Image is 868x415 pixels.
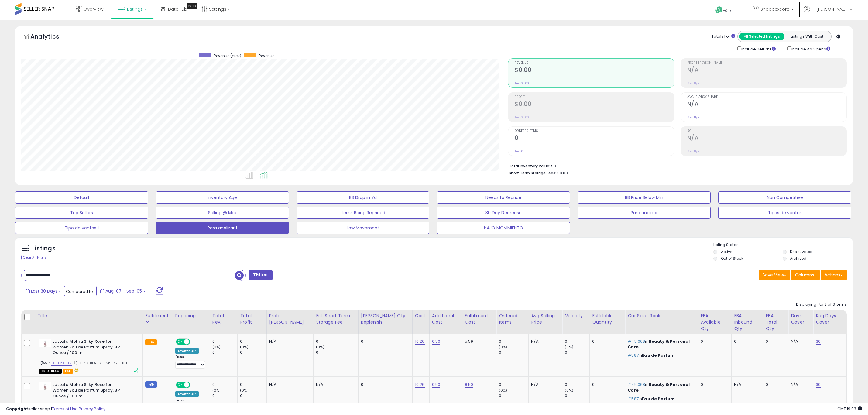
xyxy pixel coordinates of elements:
span: OFF [189,339,199,345]
span: Aug-07 - Sep-05 [105,288,142,294]
div: Preset: [175,398,205,412]
span: Profit [515,95,674,99]
span: Revenue (prev) [214,53,241,58]
span: FBA [63,369,73,374]
button: Para analizar 1 [156,222,289,234]
label: Out of Stock [721,256,743,261]
i: hazardous material [73,368,79,372]
button: Actions [821,270,847,280]
small: FBA [145,339,156,345]
div: Fulfillment Cost [465,313,494,325]
div: Fulfillment [145,313,170,319]
small: (0%) [499,388,507,393]
small: FBM [145,381,157,388]
span: #587 [628,352,639,358]
label: Archived [790,256,806,261]
div: Total Profit [240,313,264,325]
div: N/A [734,382,758,387]
a: Privacy Policy [79,406,105,412]
a: Hi [PERSON_NAME] [804,6,852,20]
div: 0 [212,350,237,355]
img: 21DwHzOlmeL._SL40_.jpg [39,382,51,390]
img: 21DwHzOlmeL._SL40_.jpg [39,339,51,347]
span: Profit [PERSON_NAME] [687,61,846,65]
label: Active [721,249,732,254]
h2: $0.00 [515,101,674,109]
div: 0 [499,393,528,399]
h5: Listings [32,244,56,253]
div: Displaying 1 to 3 of 3 items [796,302,847,307]
div: 0 [212,339,237,344]
span: #45,068 [628,338,645,344]
button: Needs to Reprice [437,191,570,204]
a: 0.50 [432,338,441,345]
div: N/A [269,339,309,344]
th: Please note that this number is a calculation based on your required days of coverage and your ve... [358,310,412,334]
div: Amazon AI * [175,348,199,354]
span: ON [177,382,184,388]
button: Selling @ Max [156,207,289,219]
a: 30 [816,338,821,345]
div: 0 [766,339,784,344]
span: ROI [687,129,846,133]
div: 0 [499,350,528,355]
div: 0 [212,393,237,399]
div: N/A [791,339,808,344]
button: Items Being Repriced [297,207,430,219]
h2: N/A [687,67,846,75]
small: (0%) [316,345,324,349]
div: 0 [212,382,237,387]
div: N/A [531,382,558,387]
div: [PERSON_NAME] Qty Replenish [361,313,410,325]
button: Default [15,191,148,204]
p: in [628,353,693,358]
button: Top Sellers [15,207,148,219]
span: Beauty & Personal Care [628,338,690,350]
small: Prev: $0.00 [515,115,529,119]
div: Additional Cost [432,313,460,325]
span: ON [177,339,184,345]
a: 30 [816,382,821,388]
div: 0 [592,382,620,387]
span: Last 30 Days [31,288,57,294]
span: Beauty & Personal Care [628,382,690,393]
a: Help [711,2,743,20]
p: Listing States: [713,242,853,248]
h2: N/A [687,135,846,143]
div: Title [37,313,140,319]
button: Listings With Cost [784,33,829,40]
div: Days Cover [791,313,811,325]
div: 0 [316,350,358,355]
small: Prev: N/A [687,81,699,85]
div: Cur Sales Rank [628,313,695,319]
div: Preset: [175,355,205,369]
span: Ordered Items [515,129,674,133]
label: Deactivated [790,249,813,254]
b: Total Inventory Value: [509,163,550,169]
div: FBA Available Qty [701,313,729,332]
span: Revenue [515,61,674,65]
span: #45,068 [628,382,645,387]
div: Fulfillable Quantity [592,313,623,325]
button: Non Competitive [718,191,851,204]
button: Save View [759,270,790,280]
div: Total Rev. [212,313,235,325]
small: (0%) [565,345,573,349]
div: 0 [361,382,408,387]
b: Lattafa Mohra Silky Rose for Women Eau de Parfum Spray, 3.4 Ounce / 100 ml [53,339,126,357]
p: in [628,382,693,393]
div: N/A [531,339,558,344]
button: Filters [249,270,273,280]
div: Include Returns [733,45,783,52]
button: Aug-07 - Sep-05 [96,286,149,296]
small: (0%) [212,388,221,393]
strong: Copyright [6,406,28,412]
div: 0 [701,339,727,344]
span: Revenue [259,53,274,58]
div: Velocity [565,313,587,319]
span: | SKU: D-BEA-LAT-735572-1PK-1 [73,361,127,365]
div: 0 [499,339,528,344]
span: Listings [127,6,143,12]
span: DataHub [168,6,187,12]
div: 0 [361,339,408,344]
